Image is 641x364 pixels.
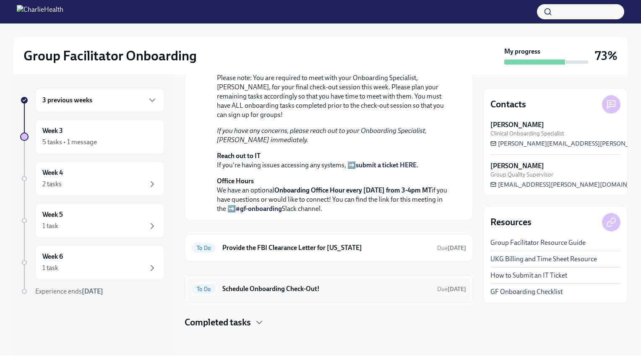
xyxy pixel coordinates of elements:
strong: Reach out to IT [217,152,261,160]
span: September 27th, 2025 10:00 [437,285,466,293]
p: Please note: You are required to meet with your Onboarding Specialist, [PERSON_NAME], for your fi... [217,73,453,120]
div: 1 task [42,263,58,273]
h6: Week 4 [42,168,63,177]
a: Week 51 task [20,203,164,238]
strong: [DATE] [82,287,103,295]
a: To DoProvide the FBI Clearance Letter for [US_STATE]Due[DATE] [192,241,466,255]
a: submit a ticket HERE [356,161,417,169]
h2: Group Facilitator Onboarding [23,47,197,64]
a: Week 42 tasks [20,161,164,196]
a: Group Facilitator Resource Guide [490,238,586,247]
img: CharlieHealth [17,5,63,18]
p: If you're having issues accessing any systems, ➡️ . [217,151,453,170]
a: GF Onboarding Checklist [490,287,563,296]
div: 2 tasks [42,179,62,189]
div: 5 tasks • 1 message [42,138,97,147]
span: October 8th, 2025 10:00 [437,244,466,252]
span: To Do [192,286,216,292]
strong: Onboarding Office Hour every [DATE] from 3-4pm MT [274,186,432,194]
h4: Resources [490,216,532,229]
h6: Week 5 [42,210,63,219]
h6: Week 3 [42,126,63,135]
span: Due [437,244,466,252]
strong: My progress [504,47,540,56]
span: Group Quality Supervisor [490,171,553,179]
div: Completed tasks [185,316,473,329]
span: Experience ends [35,287,103,295]
h4: Contacts [490,98,526,111]
strong: Office Hours [217,177,254,185]
a: Week 35 tasks • 1 message [20,119,164,154]
em: If you have any concerns, please reach out to your Onboarding Specialist, [PERSON_NAME] immediately. [217,127,427,144]
span: Due [437,286,466,293]
div: 3 previous weeks [35,88,164,112]
h3: 73% [595,48,618,63]
a: How to Submit an IT Ticket [490,271,567,280]
h6: Provide the FBI Clearance Letter for [US_STATE] [222,243,430,252]
h6: 3 previous weeks [42,96,92,105]
h6: Week 6 [42,252,63,261]
span: Clinical Onboarding Specialist [490,130,564,138]
div: 1 task [42,221,58,231]
strong: [PERSON_NAME] [490,161,544,171]
a: #gf-onboarding [236,205,282,213]
a: UKG Billing and Time Sheet Resource [490,255,597,264]
a: Week 61 task [20,245,164,280]
h6: Schedule Onboarding Check-Out! [222,284,430,294]
strong: [DATE] [448,244,466,252]
span: To Do [192,245,216,251]
h4: Completed tasks [185,316,251,329]
strong: [PERSON_NAME] [490,120,544,130]
p: We have an optional if you have questions or would like to connect! You can find the link for thi... [217,177,453,213]
strong: [DATE] [448,286,466,293]
a: To DoSchedule Onboarding Check-Out!Due[DATE] [192,282,466,296]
